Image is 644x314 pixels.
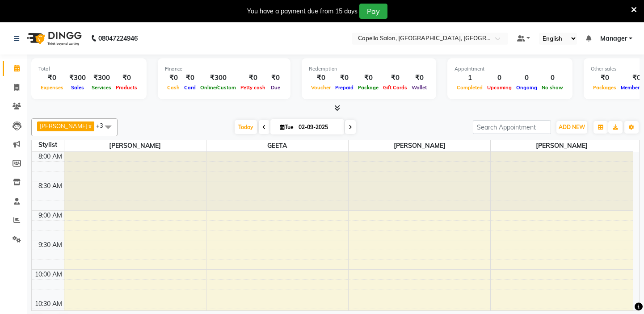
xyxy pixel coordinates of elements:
span: Gift Cards [381,84,409,91]
div: 9:30 AM [37,240,64,250]
a: x [88,122,92,130]
div: 8:30 AM [37,181,64,191]
div: ₹0 [238,73,268,83]
span: [PERSON_NAME] [349,140,490,151]
span: Prepaid [333,84,356,91]
span: Card [182,84,198,91]
div: ₹0 [114,73,139,83]
div: 9:00 AM [37,211,64,220]
span: Manager [600,34,627,43]
span: Upcoming [485,84,514,91]
div: ₹0 [356,73,381,83]
div: Total [38,65,139,73]
div: Finance [165,65,283,73]
div: ₹300 [198,73,238,83]
span: Ongoing [514,84,539,91]
div: Redemption [309,65,429,73]
div: Stylist [32,140,64,150]
div: 10:30 AM [33,299,64,309]
b: 08047224946 [98,26,138,51]
span: Today [235,120,257,134]
span: Tue [278,124,296,130]
span: Services [89,84,114,91]
span: Expenses [38,84,66,91]
div: ₹300 [66,73,89,83]
span: No show [539,84,565,91]
div: ₹0 [268,73,283,83]
div: ₹0 [381,73,409,83]
div: 1 [455,73,485,83]
div: ₹0 [38,73,66,83]
span: ADD NEW [559,124,585,130]
div: ₹0 [182,73,198,83]
div: 10:00 AM [33,270,64,279]
span: Sales [69,84,86,91]
span: Packages [591,84,619,91]
div: 0 [539,73,565,83]
div: ₹300 [89,73,114,83]
div: ₹0 [591,73,619,83]
div: ₹0 [409,73,429,83]
span: Online/Custom [198,84,238,91]
span: Voucher [309,84,333,91]
span: Petty cash [238,84,268,91]
div: Appointment [455,65,565,73]
img: logo [23,26,84,51]
span: Due [269,84,282,91]
div: 8:00 AM [37,152,64,161]
span: Package [356,84,381,91]
span: [PERSON_NAME] [64,140,206,151]
div: You have a payment due from 15 days [247,7,358,16]
span: Wallet [409,84,429,91]
input: Search Appointment [473,120,551,134]
span: [PERSON_NAME] [40,122,88,130]
span: Products [114,84,139,91]
div: ₹0 [309,73,333,83]
div: 0 [485,73,514,83]
input: 2025-09-02 [296,121,341,134]
div: ₹0 [165,73,182,83]
span: GEETA [206,140,348,151]
span: Completed [455,84,485,91]
button: Pay [359,4,387,19]
span: [PERSON_NAME] [491,140,633,151]
button: ADD NEW [556,121,587,134]
div: 0 [514,73,539,83]
span: +3 [96,122,110,129]
div: ₹0 [333,73,356,83]
span: Cash [165,84,182,91]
